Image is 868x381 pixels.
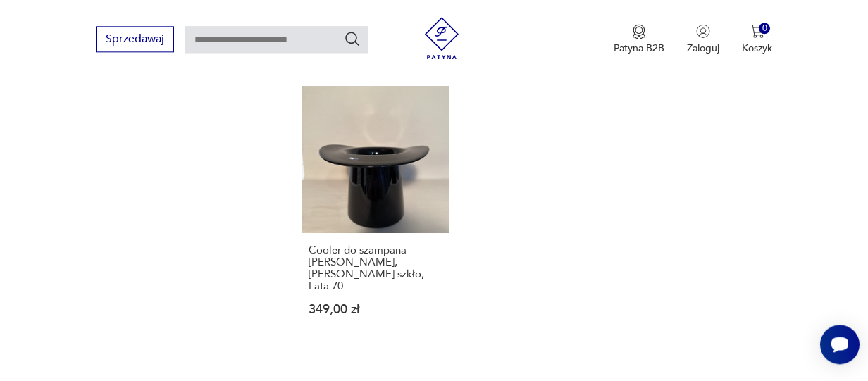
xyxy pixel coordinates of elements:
[302,86,449,343] a: Cooler do szampana Leonardo, Czarne szkło, Lata 70.Cooler do szampana [PERSON_NAME], [PERSON_NAME...
[696,24,710,38] img: Ikonka użytkownika
[614,42,664,55] p: Patyna B2B
[742,24,772,55] button: 0Koszyk
[759,23,771,35] div: 0
[96,35,174,45] a: Sprzedawaj
[309,244,443,292] h3: Cooler do szampana [PERSON_NAME], [PERSON_NAME] szkło, Lata 70.
[750,24,764,38] img: Ikona koszyka
[344,30,361,47] button: Szukaj
[614,24,664,55] button: Patyna B2B
[820,325,860,364] iframe: Smartsupp widget button
[614,24,664,55] a: Ikona medaluPatyna B2B
[632,24,646,39] img: Ikona medalu
[687,42,719,55] p: Zaloguj
[687,24,719,55] button: Zaloguj
[742,42,772,55] p: Koszyk
[421,17,463,59] img: Patyna - sklep z meblami i dekoracjami vintage
[96,26,174,52] button: Sprzedawaj
[309,304,443,316] p: 349,00 zł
